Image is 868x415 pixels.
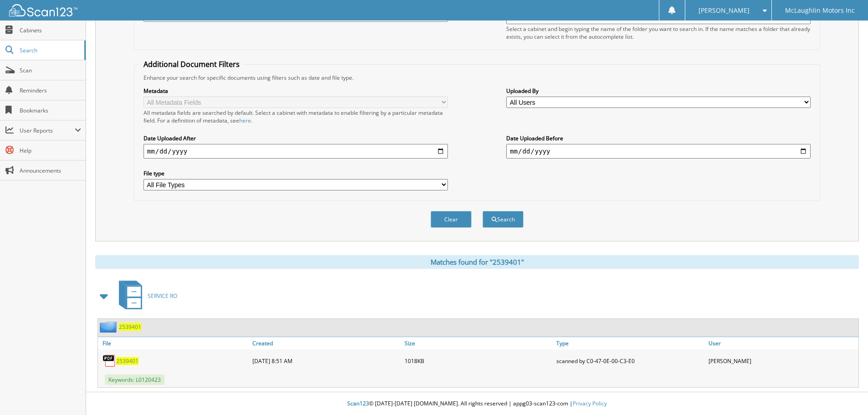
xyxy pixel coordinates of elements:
[100,321,119,333] img: folder2.png
[347,400,369,407] span: Scan123
[139,59,244,69] legend: Additional Document Filters
[706,352,858,370] div: [PERSON_NAME]
[148,292,177,300] span: SERVICE RO
[554,352,706,370] div: scanned by C0-47-0E-00-C3-E0
[95,255,859,269] div: Matches found for "2539401"
[431,211,472,228] button: Clear
[250,337,402,349] a: Created
[20,46,80,54] span: Search
[113,278,177,314] a: SERVICE RO
[105,374,164,385] span: Keywords: L0120423
[103,354,116,368] img: PDF.png
[144,169,448,177] label: File type
[98,337,250,349] a: File
[822,371,868,415] iframe: Chat Widget
[144,87,448,95] label: Metadata
[9,4,77,16] img: scan123-logo-white.svg
[119,323,141,331] a: 2539401
[139,74,815,82] div: Enhance your search for specific documents using filters such as date and file type.
[554,337,706,349] a: Type
[699,8,750,13] span: [PERSON_NAME]
[20,127,75,134] span: User Reports
[402,337,555,349] a: Size
[20,147,81,154] span: Help
[239,117,251,124] a: here
[86,393,868,415] div: © [DATE]-[DATE] [DOMAIN_NAME]. All rights reserved | appg03-scan123-com |
[116,357,139,365] a: 2539401
[402,352,555,370] div: 1018KB
[483,211,524,228] button: Search
[573,400,607,407] a: Privacy Policy
[785,8,855,13] span: McLaughlin Motors Inc
[20,26,81,34] span: Cabinets
[250,352,402,370] div: [DATE] 8:51 AM
[20,87,81,94] span: Reminders
[20,67,81,74] span: Scan
[20,167,81,174] span: Announcements
[144,144,448,159] input: start
[706,337,858,349] a: User
[506,25,811,41] div: Select a cabinet and begin typing the name of the folder you want to search in. If the name match...
[20,107,81,114] span: Bookmarks
[144,134,448,142] label: Date Uploaded After
[506,87,811,95] label: Uploaded By
[506,134,811,142] label: Date Uploaded Before
[506,144,811,159] input: end
[144,109,448,124] div: All metadata fields are searched by default. Select a cabinet with metadata to enable filtering b...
